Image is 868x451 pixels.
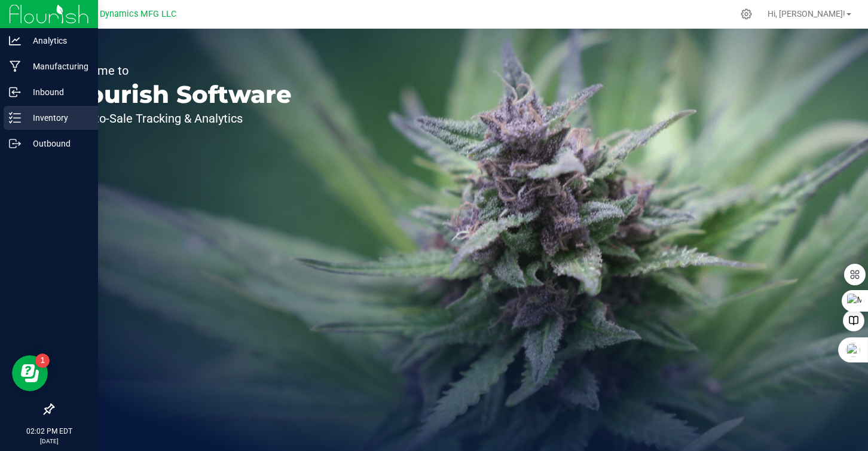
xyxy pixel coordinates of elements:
iframe: Resource center [12,355,48,391]
p: Inventory [21,111,93,125]
iframe: Resource center unread badge [35,354,50,368]
inline-svg: Inventory [9,112,21,124]
p: Manufacturing [21,59,93,74]
inline-svg: Manufacturing [9,60,21,72]
p: Welcome to [65,65,292,77]
p: Outbound [21,136,93,151]
span: Hi, [PERSON_NAME]! [768,9,845,19]
inline-svg: Inbound [9,86,21,98]
inline-svg: Outbound [9,138,21,150]
p: Inbound [21,85,93,99]
span: Modern Dynamics MFG LLC [68,9,176,19]
div: Manage settings [739,8,754,20]
p: [DATE] [5,437,93,446]
p: 02:02 PM EDT [5,426,93,437]
p: Flourish Software [65,83,292,106]
p: Analytics [21,33,93,48]
inline-svg: Analytics [9,35,21,47]
p: Seed-to-Sale Tracking & Analytics [65,112,292,124]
